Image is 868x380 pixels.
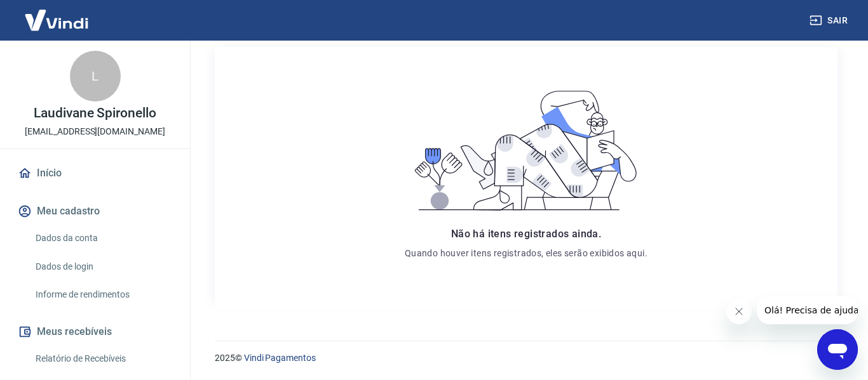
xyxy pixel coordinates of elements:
span: Olá! Precisa de ajuda? [8,9,107,19]
iframe: Fechar mensagem [726,299,752,324]
button: Meus recebíveis [15,318,175,346]
p: Laudivane Spironello [34,107,156,120]
p: 2025 © [215,351,837,365]
p: [EMAIL_ADDRESS][DOMAIN_NAME] [25,125,165,138]
a: Início [15,159,175,187]
a: Vindi Pagamentos [244,353,316,363]
a: Dados de login [31,254,175,280]
a: Informe de rendimentos [31,282,175,308]
a: Relatório de Recebíveis [31,346,175,372]
span: Não há itens registrados ainda. [451,228,601,240]
a: Dados da conta [31,225,175,251]
div: L [70,51,121,102]
p: Quando houver itens registrados, eles serão exibidos aqui. [405,247,648,259]
button: Sair [807,9,853,32]
iframe: Botão para abrir a janela de mensagens [817,329,858,370]
iframe: Mensagem da empresa [757,296,858,324]
img: Vindi [15,1,98,39]
button: Meu cadastro [15,197,175,225]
